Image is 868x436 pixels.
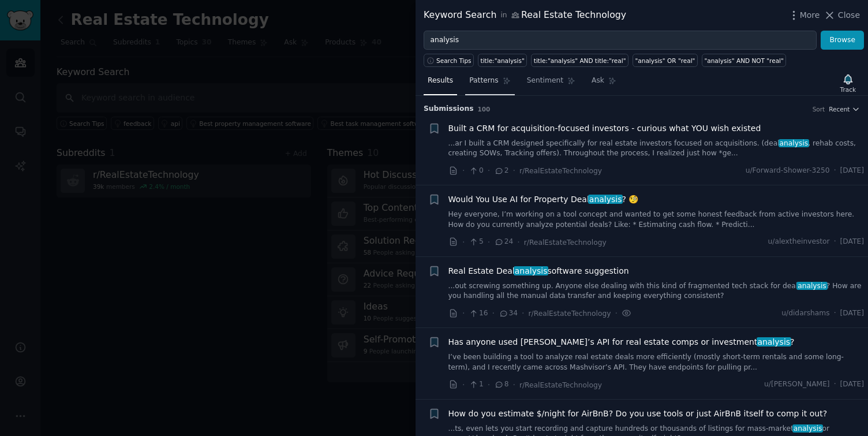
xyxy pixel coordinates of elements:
button: Recent [829,105,860,113]
span: r/RealEstateTechnology [519,381,602,389]
span: 8 [494,379,508,390]
div: "analysis" OR "real" [635,57,695,65]
span: · [492,307,495,319]
span: Ask [592,76,604,86]
span: 24 [494,237,513,247]
button: Browse [821,31,864,50]
span: · [462,236,465,248]
span: Patterns [469,76,498,86]
span: in [500,10,507,21]
div: Track [840,85,856,94]
button: Search Tips [424,54,474,67]
span: analysis [796,282,827,290]
span: u/alextheinvestor [768,237,830,247]
span: u/Forward-Shower-3250 [746,166,830,176]
a: ...out screwing something up. Anyone else dealing with this kind of fragmented tech stack for dea... [448,281,865,301]
div: "analysis" AND NOT "real" [704,57,783,65]
span: 100 [478,106,491,113]
span: Search Tips [436,57,472,65]
span: 1 [469,379,483,390]
span: · [462,307,465,319]
span: [DATE] [840,166,864,176]
a: Has anyone used [PERSON_NAME]’s API for real estate comps or investmentanalysis? [448,336,795,348]
div: Sort [813,105,825,113]
span: analysis [779,139,809,147]
div: Keyword Search Real Estate Technology [424,8,626,23]
span: · [834,237,836,247]
span: · [488,236,490,248]
a: Results [424,72,457,95]
span: More [800,9,820,21]
a: Real Estate Dealanalysissoftware suggestion [448,265,629,277]
span: · [834,379,836,390]
span: · [615,307,618,319]
span: analysis [588,195,623,204]
a: title:"analysis" [478,54,527,67]
span: Would You Use AI for Property Deal ? 🧐 [448,193,639,206]
span: · [834,308,836,319]
span: · [462,379,465,391]
span: · [488,165,490,177]
span: [DATE] [840,308,864,319]
a: title:"analysis" AND title:"real" [531,54,628,67]
button: More [788,9,820,21]
button: Track [836,71,860,95]
a: Would You Use AI for Property Dealanalysis? 🧐 [448,193,639,206]
span: 16 [469,308,488,319]
span: 2 [494,166,508,176]
a: ...ar I built a CRM designed specifically for real estate investors focused on acquisitions. (dea... [448,139,865,159]
span: Submission s [424,104,474,114]
span: analysis [792,424,823,433]
span: · [517,236,519,248]
span: Results [428,76,453,86]
a: I’ve been building a tool to analyze real estate deals more efficiently (mostly short-term rental... [448,352,865,372]
span: · [513,379,515,391]
a: "analysis" AND NOT "real" [702,54,786,67]
span: Recent [829,105,850,113]
div: title:"analysis" [481,57,525,65]
span: analysis [757,337,791,346]
a: How do you estimate $/night for AirBnB? Do you use tools or just AirBnB itself to comp it out? [448,408,828,420]
span: r/RealEstateTechnology [519,167,602,175]
span: [DATE] [840,379,864,390]
a: Patterns [465,72,514,95]
a: Hey everyone, I’m working on a tool concept and wanted to get some honest feedback from active in... [448,210,865,230]
span: · [834,166,836,176]
span: · [522,307,524,319]
a: "analysis" OR "real" [633,54,698,67]
span: 0 [469,166,483,176]
button: Close [824,9,860,21]
span: r/RealEstateTechnology [524,239,607,247]
div: title:"analysis" AND title:"real" [534,57,626,65]
span: Has anyone used [PERSON_NAME]’s API for real estate comps or investment ? [448,336,795,348]
a: Built a CRM for acquisition-focused investors - curious what YOU wish existed [448,122,761,135]
a: Sentiment [523,72,579,95]
span: [DATE] [840,237,864,247]
span: u/didarshams [781,308,829,319]
a: Ask [588,72,620,95]
span: · [513,165,515,177]
span: u/[PERSON_NAME] [764,379,830,390]
span: · [488,379,490,391]
span: · [462,165,465,177]
span: 34 [499,308,518,319]
span: analysis [514,266,548,275]
span: Close [838,9,860,21]
span: Sentiment [527,76,563,86]
input: Try a keyword related to your business [424,31,817,50]
span: Real Estate Deal software suggestion [448,265,629,277]
span: r/RealEstateTechnology [529,310,611,318]
span: 5 [469,237,483,247]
